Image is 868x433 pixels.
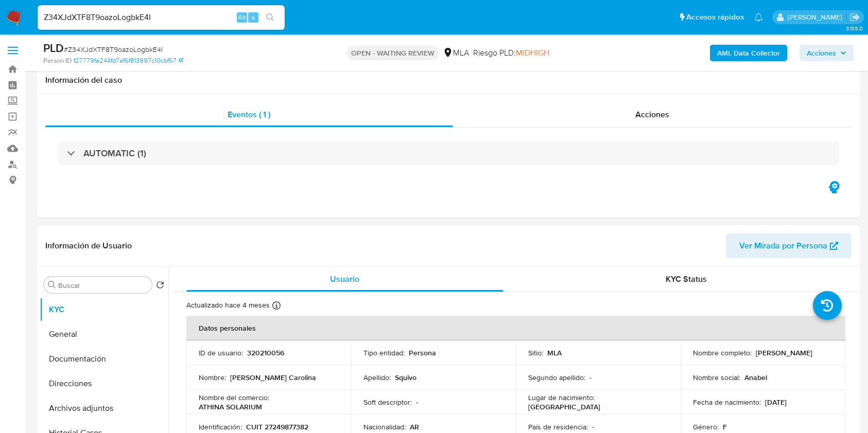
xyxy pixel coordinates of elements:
[252,12,255,22] span: s
[156,281,164,292] button: Volver al orden por defecto
[363,373,391,382] p: Apellido :
[330,273,359,285] span: Usuario
[43,40,64,56] b: PLD
[410,422,419,431] p: AR
[45,241,132,251] h1: Información de Usuario
[744,373,767,382] p: Anabel
[416,398,418,407] p: -
[693,398,761,407] p: Fecha de nacimiento :
[48,281,56,289] button: Buscar
[443,47,469,59] div: MLA
[199,422,242,431] p: Identificación :
[199,402,262,411] p: ATHINA SOLARIUM
[40,371,168,396] button: Direcciones
[64,44,163,55] span: # Z34XJdXTF8T9oazoLogbkE4I
[592,422,594,431] p: -
[528,393,595,402] p: Lugar de nacimiento :
[40,396,168,421] button: Archivos adjuntos
[45,75,852,85] h1: Información del caso
[363,348,405,357] p: Tipo entidad :
[199,348,243,357] p: ID de usuario :
[74,56,183,65] a: f27779fa244fd7af6f813997c10cbf57
[807,45,836,61] span: Acciones
[528,373,585,382] p: Segundo apellido :
[58,141,839,165] div: AUTOMATIC (1)
[528,348,543,357] p: Sitio :
[40,322,168,347] button: General
[849,12,860,23] a: Salir
[230,373,316,382] p: [PERSON_NAME] Carolina
[395,373,416,382] p: Squivo
[58,281,148,290] input: Buscar
[199,373,226,382] p: Nombre :
[717,45,780,61] b: AML Data Collector
[666,273,707,285] span: KYC Status
[516,47,549,59] span: MIDHIGH
[528,422,588,431] p: País de residencia :
[788,12,846,22] p: juanbautista.fernandez@mercadolibre.com
[589,373,592,382] p: -
[726,233,852,258] button: Ver Mirada por Persona
[756,348,812,357] p: [PERSON_NAME]
[723,422,727,431] p: F
[547,348,562,357] p: MLA
[693,348,752,357] p: Nombre completo :
[528,402,600,411] p: [GEOGRAPHIC_DATA]
[40,297,168,322] button: KYC
[259,10,281,25] button: search-icon
[693,422,719,431] p: Género :
[246,422,308,431] p: CUIT 27249877382
[238,12,246,22] span: Alt
[363,422,406,431] p: Nacionalidad :
[635,109,669,120] span: Acciones
[409,348,436,357] p: Persona
[40,347,168,371] button: Documentación
[710,45,787,61] button: AML Data Collector
[38,11,285,24] input: Buscar usuario o caso...
[765,398,787,407] p: [DATE]
[186,300,270,310] p: Actualizado hace 4 meses
[473,47,549,59] span: Riesgo PLD:
[83,148,146,159] h3: AUTOMATIC (1)
[43,56,72,65] b: Person ID
[363,398,412,407] p: Soft descriptor :
[247,348,284,357] p: 320210056
[686,12,744,23] span: Accesos rápidos
[800,45,854,61] button: Acciones
[199,393,269,402] p: Nombre del comercio :
[754,13,763,22] a: Notificaciones
[186,316,845,340] th: Datos personales
[739,233,827,258] span: Ver Mirada por Persona
[228,109,270,120] span: Eventos ( 1 )
[693,373,740,382] p: Nombre social :
[347,46,439,60] p: OPEN - WAITING REVIEW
